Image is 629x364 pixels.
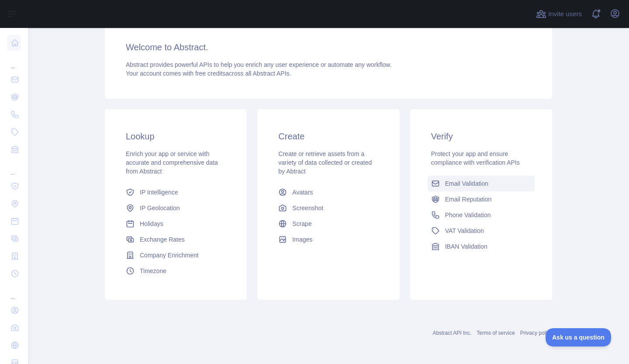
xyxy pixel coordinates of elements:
a: Privacy policy [520,330,552,336]
a: Scrape [275,216,382,232]
a: Terms of service [477,330,515,336]
span: Phone Validation [445,211,491,219]
span: Avatars [292,188,313,197]
span: IBAN Validation [445,242,487,251]
span: IP Intelligence [140,188,178,197]
a: IP Intelligence [122,184,229,200]
a: IP Geolocation [122,200,229,216]
a: Timezone [122,263,229,279]
a: Email Validation [428,176,535,191]
span: Enrich your app or service with accurate and comprehensive data from Abstract [126,150,218,175]
button: Invite users [534,7,584,21]
span: Holidays [140,219,163,228]
span: Create or retrieve assets from a variety of data collected or created by Abtract [278,150,372,175]
a: Phone Validation [428,207,535,223]
h3: Lookup [126,130,226,142]
h3: Welcome to Abstract. [126,41,531,53]
div: ... [7,159,21,177]
a: IBAN Validation [428,239,535,254]
span: IP Geolocation [140,204,180,212]
a: Company Enrichment [122,247,229,263]
span: Images [292,235,312,244]
h3: Create [278,130,378,142]
span: Timezone [140,267,166,275]
a: Email Reputation [428,191,535,207]
iframe: Toggle Customer Support [546,328,612,347]
a: Images [275,232,382,247]
span: Screenshot [292,204,323,212]
span: Email Validation [445,179,488,188]
div: ... [7,52,21,70]
span: Abstract provides powerful APIs to help you enrich any user experience or automate any workflow. [126,61,392,68]
span: Exchange Rates [140,235,185,244]
h3: Verify [431,130,531,142]
span: free credits [195,70,225,77]
span: Invite users [548,9,582,19]
span: Protect your app and ensure compliance with verification APIs [431,150,520,166]
span: VAT Validation [445,226,484,235]
div: ... [7,283,21,301]
a: VAT Validation [428,223,535,239]
span: Company Enrichment [140,251,199,260]
span: Scrape [292,219,311,228]
span: Your account comes with across all Abstract APIs. [126,70,291,77]
span: Email Reputation [445,195,492,204]
a: Exchange Rates [122,232,229,247]
a: Screenshot [275,200,382,216]
a: Avatars [275,184,382,200]
a: Holidays [122,216,229,232]
a: Abstract API Inc. [433,330,472,336]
